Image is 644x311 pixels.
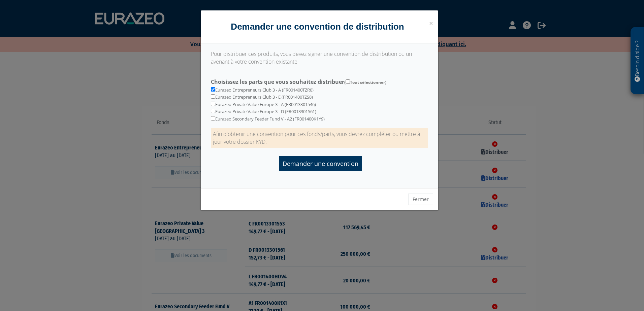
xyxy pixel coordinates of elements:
p: Afin d'obtenir une convention pour ces fonds/parts, vous devrez compléter ou mettre à jour votre ... [211,128,428,148]
p: Pour distribuer ces produits, vous devez signer une convention de distribution ou un avenant à vo... [211,50,428,66]
div: Eurazeo Entrepreneurs Club 3 - A (FR001400TZR0) Eurazeo Entrepreneurs Club 3 - E (FR001400TZS8) E... [206,76,433,122]
h4: Demander une convention de distribution [206,21,433,33]
button: Fermer [408,194,433,205]
p: Besoin d'aide ? [634,31,641,91]
label: Choisissez les parts que vous souhaitez distribuer [206,76,433,86]
input: Demander une convention [279,156,362,171]
span: × [429,19,433,28]
span: ( Tout sélectionner) [344,79,386,85]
